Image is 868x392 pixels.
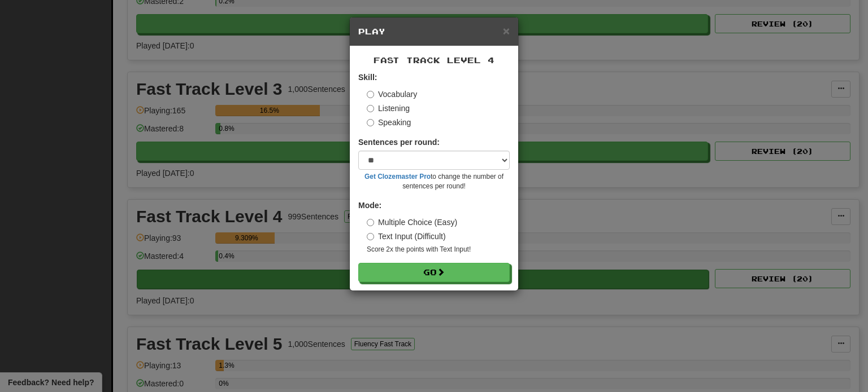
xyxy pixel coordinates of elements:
label: Text Input (Difficult) [367,231,446,242]
label: Speaking [367,117,411,128]
strong: Skill: [358,73,377,82]
input: Listening [367,105,374,112]
label: Vocabulary [367,89,417,100]
a: Get Clozemaster Pro [364,173,431,180]
small: Score 2x the points with Text Input ! [367,245,510,254]
input: Multiple Choice (Easy) [367,219,374,226]
span: × [503,24,510,37]
h5: Play [358,26,510,37]
small: to change the number of sentences per round! [358,172,510,191]
span: Fast Track Level 4 [374,55,494,65]
input: Speaking [367,119,374,126]
button: Close [503,25,510,37]
label: Listening [367,103,410,114]
strong: Mode: [358,201,381,210]
button: Go [358,263,510,282]
label: Multiple Choice (Easy) [367,217,457,228]
input: Text Input (Difficult) [367,233,374,240]
label: Sentences per round: [358,136,440,148]
input: Vocabulary [367,91,374,98]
